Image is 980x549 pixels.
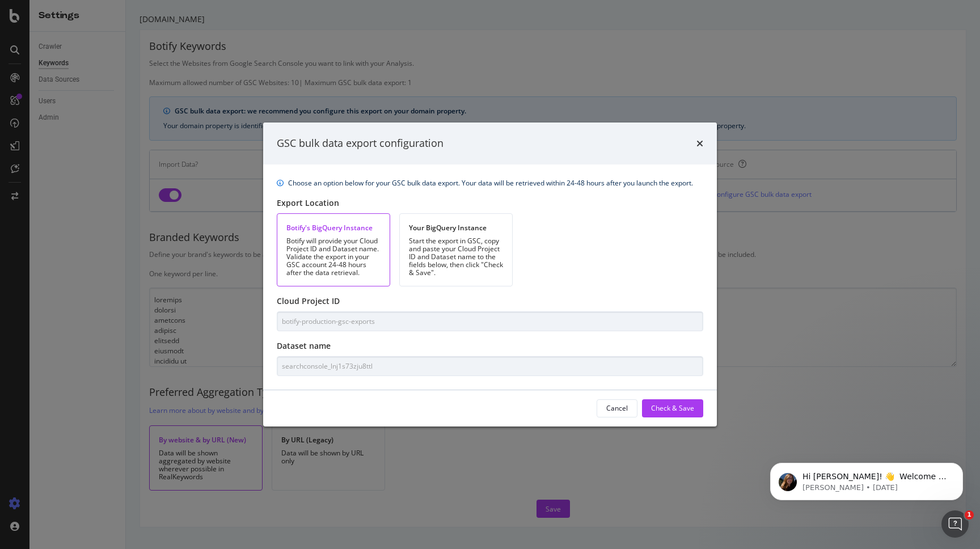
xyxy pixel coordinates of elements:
[696,136,703,151] div: times
[277,311,703,331] input: Type here
[597,399,637,417] button: Cancel
[263,123,717,426] div: modal
[277,356,703,376] input: Type here
[277,178,703,188] div: info banner
[277,295,340,307] label: Cloud Project ID
[277,136,443,151] div: GSC bulk data export configuration
[286,237,381,277] div: Botify will provide your Cloud Project ID and Dataset name. Validate the export in your GSC accou...
[409,223,503,233] div: Your BigQuery Instance
[965,510,974,520] span: 1
[606,403,628,413] div: Cancel
[288,178,693,188] div: Choose an option below for your GSC bulk data export. Your data will be retrieved within 24-48 ho...
[651,403,694,413] div: Check & Save
[941,510,969,538] iframe: Intercom live chat
[753,439,980,518] iframe: Intercom notifications message
[642,399,703,417] button: Check & Save
[409,237,503,277] div: Start the export in GSC, copy and paste your Cloud Project ID and Dataset name to the fields belo...
[286,223,381,233] div: Botify's BigQuery Instance
[277,340,331,352] label: Dataset name
[277,197,703,209] div: Export Location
